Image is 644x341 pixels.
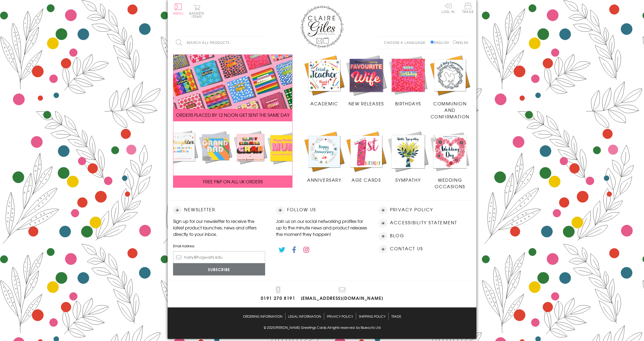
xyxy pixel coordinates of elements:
[300,5,344,48] img: Claire Giles Greetings Cards
[173,4,184,15] button: Menu
[430,40,434,44] input: English
[390,245,423,252] a: Contact Us
[310,100,338,107] span: Academic
[395,177,421,183] span: Sympathy
[359,313,386,320] a: Shipping Policy
[327,325,355,330] span: All rights reserved.
[173,206,265,214] h2: Newsletter
[276,218,368,237] p: Join us on our social networking profiles for up to the minute news and product releases the mome...
[390,206,433,213] a: Privacy Policy
[301,287,383,302] a: [EMAIL_ADDRESS][DOMAIN_NAME]
[261,287,295,302] a: 0191 270 8191
[327,313,353,320] a: Privacy Policy
[173,243,265,248] label: Email Address
[173,263,265,275] input: Subscribe
[243,313,282,320] a: Ordering Information
[275,325,326,331] a: [PERSON_NAME] Greetings Cards
[356,325,380,331] a: by Blueocto Ltd
[276,206,368,214] h2: Follow Us
[431,100,470,120] span: Communion and Confirmation
[173,251,265,263] input: harry@hogwarts.edu
[430,40,452,45] label: English
[173,218,265,237] p: Sign up for our newsletter to receive the latest product launches, news and offers directly to yo...
[453,40,468,45] label: Welsh
[173,325,471,330] p: © 2025 .
[395,100,421,107] span: Birthdays
[453,40,456,44] input: Welsh
[390,219,457,226] a: Accessibility Statement
[189,4,204,18] button: Basket0 items
[349,100,384,107] span: New Releases
[390,232,404,239] a: Blog
[391,313,401,320] a: Trade
[387,54,429,107] a: Birthdays
[462,3,474,13] span: Trade
[173,37,268,49] input: Search all products
[462,3,474,14] a: Trade
[262,37,268,49] input: Search
[307,177,341,183] span: Anniversary
[345,54,387,107] a: New Releases
[345,131,387,183] a: Age Cards
[288,313,321,320] a: Legal Information
[387,131,429,183] a: Sympathy
[176,112,290,118] span: ORDERS PLACED BY 12 NOON GET SENT THE SAME DAY
[352,177,381,183] span: Age Cards
[203,178,263,185] span: FREE P&P ON ALL UK ORDERS
[173,11,184,16] span: Menu
[192,11,204,19] span: 0 items
[384,40,429,45] p: Choose a language:
[435,177,465,190] span: Wedding Occasions
[303,131,345,183] a: Anniversary
[429,131,471,190] a: Wedding Occasions
[442,3,455,13] a: Log In
[429,54,471,120] a: Communion and Confirmation
[303,54,345,107] a: Academic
